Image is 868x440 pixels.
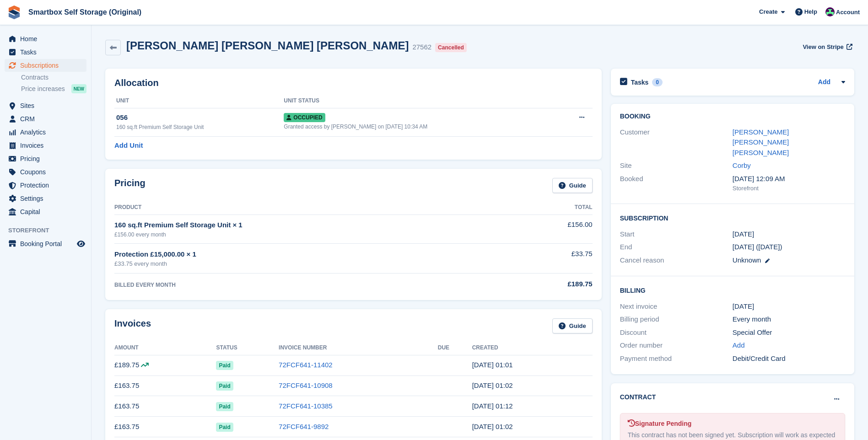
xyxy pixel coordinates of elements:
[472,381,513,389] time: 2025-05-31 00:02:07 UTC
[5,179,86,192] a: menu
[435,43,467,52] div: Cancelled
[620,301,733,312] div: Next invoice
[284,94,556,108] th: Unit Status
[620,255,733,266] div: Cancel reason
[20,32,75,45] span: Home
[552,318,593,333] a: Guide
[620,229,733,240] div: Start
[803,43,843,52] span: View on Stripe
[114,341,216,355] th: Amount
[21,84,86,94] a: Price increases NEW
[114,94,284,108] th: Unit
[114,417,216,437] td: £163.75
[21,73,86,82] a: Contracts
[825,7,835,16] img: Alex Selenitsas
[114,178,146,193] h2: Pricing
[20,99,75,112] span: Sites
[114,231,515,239] div: £156.00 every month
[733,243,782,251] span: [DATE] ([DATE])
[733,174,845,184] div: [DATE] 12:09 AM
[114,200,515,215] th: Product
[5,32,86,45] a: menu
[114,259,515,268] div: £33.75 every month
[279,341,438,355] th: Invoice Number
[515,279,593,290] div: £189.75
[620,340,733,351] div: Order number
[733,229,754,240] time: 2023-10-31 00:00:00 UTC
[620,354,733,364] div: Payment method
[279,361,333,369] a: 72FCF641-11402
[628,419,837,429] div: Signature Pending
[114,78,593,88] h2: Allocation
[5,59,86,72] a: menu
[114,249,515,260] div: Protection £15,000.00 × 1
[20,152,75,165] span: Pricing
[799,39,854,54] a: View on Stripe
[620,392,656,402] h2: Contract
[818,77,830,88] a: Add
[472,402,513,410] time: 2025-04-30 00:12:32 UTC
[5,192,86,205] a: menu
[279,402,333,410] a: 72FCF641-10385
[21,85,65,93] span: Price increases
[116,113,284,123] div: 056
[620,161,733,171] div: Site
[114,281,515,289] div: BILLED EVERY MONTH
[620,174,733,193] div: Booked
[5,152,86,165] a: menu
[733,301,845,312] div: [DATE]
[114,140,143,151] a: Add Unit
[20,237,75,250] span: Booking Portal
[114,220,515,231] div: 160 sq.ft Premium Self Storage Unit × 1
[472,361,513,369] time: 2025-06-30 00:01:18 UTC
[733,256,761,264] span: Unknown
[116,123,284,131] div: 160 sq.ft Premium Self Storage Unit
[5,99,86,112] a: menu
[284,113,325,122] span: Occupied
[126,39,409,52] h2: [PERSON_NAME] [PERSON_NAME] [PERSON_NAME]
[804,7,817,16] span: Help
[472,423,513,430] time: 2025-03-31 00:02:40 UTC
[515,244,593,274] td: £33.75
[733,161,751,169] a: Corby
[620,327,733,338] div: Discount
[25,5,145,20] a: Smartbox Self Storage (Original)
[5,113,86,125] a: menu
[5,166,86,178] a: menu
[114,318,151,333] h2: Invoices
[216,381,233,391] span: Paid
[20,205,75,218] span: Capital
[20,192,75,205] span: Settings
[620,314,733,325] div: Billing period
[733,327,845,338] div: Special Offer
[515,215,593,243] td: £156.00
[8,226,91,235] span: Storefront
[631,78,649,86] h2: Tasks
[114,355,216,376] td: £189.75
[733,128,789,156] a: [PERSON_NAME] [PERSON_NAME] [PERSON_NAME]
[515,200,593,215] th: Total
[20,179,75,192] span: Protection
[552,178,593,193] a: Guide
[5,46,86,59] a: menu
[412,42,431,53] div: 27562
[438,341,472,355] th: Due
[20,113,75,125] span: CRM
[114,396,216,417] td: £163.75
[20,59,75,72] span: Subscriptions
[5,237,86,250] a: menu
[620,113,845,120] h2: Booking
[620,213,845,222] h2: Subscription
[7,5,21,19] img: stora-icon-8386f47178a22dfd0bd8f6a31ec36ba5ce8667c1dd55bd0f319d3a0aa187defe.svg
[5,139,86,152] a: menu
[733,184,845,193] div: Storefront
[216,341,279,355] th: Status
[71,84,86,93] div: NEW
[284,123,556,131] div: Granted access by [PERSON_NAME] on [DATE] 10:34 AM
[20,46,75,59] span: Tasks
[620,242,733,252] div: End
[279,381,333,389] a: 72FCF641-10908
[759,7,777,16] span: Create
[75,238,86,249] a: Preview store
[620,285,845,295] h2: Billing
